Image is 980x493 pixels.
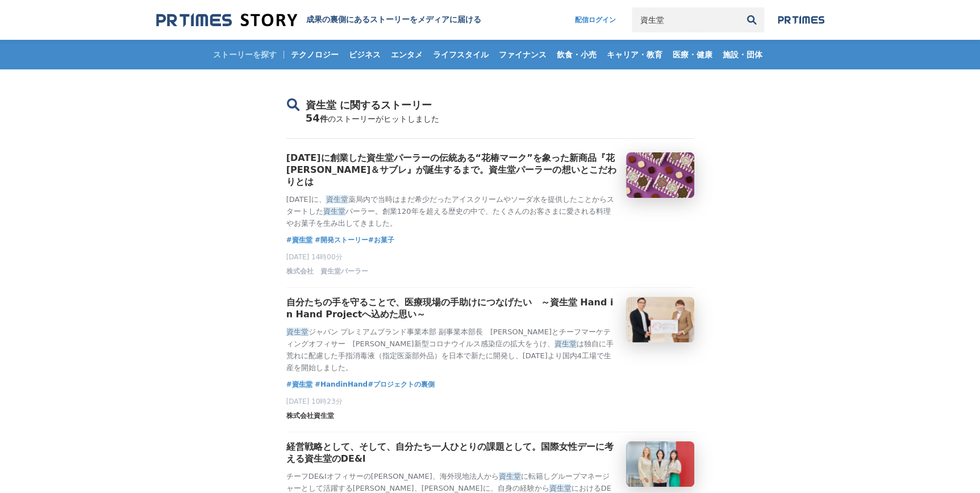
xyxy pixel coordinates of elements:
[286,415,334,422] a: 株式会社資生堂
[718,49,767,60] span: 施設・団体
[554,339,577,348] em: 資生堂
[494,49,551,60] span: ファイナンス
[286,267,368,276] span: 株式会社 資生堂パーラー
[156,13,481,28] a: 成果の裏側にあるストーリーをメディアに届ける 成果の裏側にあるストーリーをメディアに届ける
[549,484,571,492] em: 資生堂
[286,379,315,390] a: #資生堂
[286,49,343,60] span: テクノロジー
[156,13,297,28] img: 成果の裏側にあるストーリーをメディアに届ける
[286,397,694,407] p: [DATE] 10時23分
[428,49,493,60] span: ライフスタイル
[286,152,617,188] h3: [DATE]に創業した資生堂パーラーの伝統ある“花椿マーク”を象った新商品『花[PERSON_NAME]＆サブレ』が誕生するまで。資生堂パーラーの想いとこだわりとは
[292,236,312,244] em: 資生堂
[286,270,368,278] a: 株式会社 資生堂パーラー
[328,114,439,123] span: のストーリーがヒットしました
[286,112,694,139] div: 54
[602,40,667,69] a: キャリア・教育
[344,49,385,60] span: ビジネス
[564,7,627,32] a: 配信ログイン
[286,152,694,229] a: [DATE]に創業した資生堂パーラーの伝統ある“花椿マーク”を象った新商品『花[PERSON_NAME]＆サブレ』が誕生するまで。資生堂パーラーの想いとこだわりとは[DATE]に、資生堂薬局内で...
[552,40,601,69] a: 飲食・小売
[306,99,432,111] span: 資生堂 に関するストーリー
[386,40,427,69] a: エンタメ
[323,207,345,216] em: 資生堂
[286,252,694,262] p: [DATE] 14時00分
[778,15,824,24] img: prtimes
[368,379,435,390] a: #プロジェクトの裏側
[499,472,521,480] em: 資生堂
[718,40,767,69] a: 施設・団体
[326,195,348,204] em: 資生堂
[494,40,551,69] a: ファイナンス
[306,15,481,25] h1: 成果の裏側にあるストーリーをメディアに届ける
[552,49,601,60] span: 飲食・小売
[632,7,739,32] input: キーワードで検索
[286,411,334,421] span: 株式会社資生堂
[286,379,315,390] span: #
[739,7,764,32] button: 検索
[320,114,328,123] span: 件
[668,49,717,60] span: 医療・健康
[315,234,368,246] a: #開発ストーリー
[292,380,312,388] em: 資生堂
[368,234,394,246] a: #お菓子
[428,40,493,69] a: ライフスタイル
[668,40,717,69] a: 医療・健康
[286,441,617,465] h3: 経営戦略として、そして、自分たち一人ひとりの課題として。国際女性デーに考える資生堂のDE&I
[286,40,343,69] a: テクノロジー
[286,234,315,246] span: #
[286,326,617,374] p: ジャパン プレミアムブランド事業本部 副事業本部長 [PERSON_NAME]とチーフマーケティングオフィサー [PERSON_NAME]新型コロナウイルス感染症の拡大をうけ、 は独自に手荒れに...
[286,297,617,321] h3: 自分たちの手を守ることで、医療現場の手助けにつなげたい ～資生堂 Hand in Hand Projectへ込めた思い～
[344,40,385,69] a: ビジネス
[602,49,667,60] span: キャリア・教育
[386,49,427,60] span: エンタメ
[286,328,308,336] em: 資生堂
[315,379,368,390] a: #HandinHand
[286,194,617,229] p: [DATE]に、 薬局内で当時はまだ希少だったアイスクリームやソーダ水を提供したことからスタートした パーラー。創業120年を超える歴史の中で、たくさんのお客さまに愛される料理やお菓子を生み出し...
[286,297,694,374] a: 自分たちの手を守ることで、医療現場の手助けにつなげたい ～資生堂 Hand in Hand Projectへ込めた思い～資生堂ジャパン プレミアムブランド事業本部 副事業本部長 [PERSON_...
[286,234,315,246] a: #資生堂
